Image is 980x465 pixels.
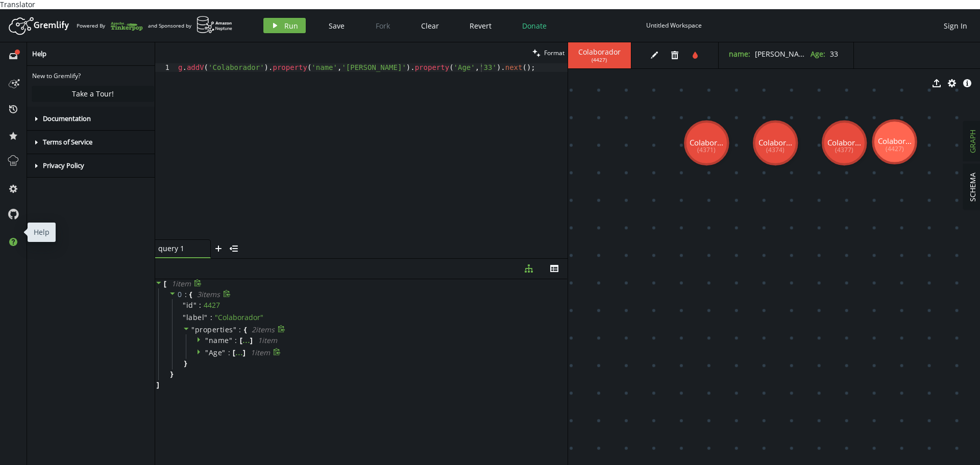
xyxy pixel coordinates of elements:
span: [PERSON_NAME] [755,49,812,59]
span: Run [284,21,298,31]
span: Documentation [43,114,91,123]
span: " [183,300,186,310]
tspan: (4427) [885,144,903,153]
span: GRAPH [968,130,977,153]
span: Terms of Service [43,137,92,146]
span: id [186,301,193,310]
span: 2 item s [252,325,275,334]
span: properties [195,325,233,334]
tspan: (4377) [835,145,853,154]
span: Colaborador [578,47,621,57]
span: [ [164,279,166,288]
span: " [204,312,208,322]
button: Sign In [939,18,972,33]
span: ] [250,336,253,345]
span: Sign In [944,21,967,31]
span: : [199,301,201,310]
span: label [186,313,205,322]
span: } [169,370,173,379]
tspan: (4371) [697,145,716,154]
button: Fork [367,18,398,33]
div: and Sponsored by [148,16,233,35]
div: Untitled Workspace [646,21,702,29]
span: ( 4427 ) [592,57,607,63]
label: Age : [811,49,825,59]
span: : [239,325,241,334]
span: Fork [376,21,390,31]
span: 3 item s [197,289,220,299]
span: Help [32,49,46,58]
label: name : [729,49,750,59]
div: Powered By [77,17,143,35]
span: 0 [178,289,182,299]
span: " [233,325,237,334]
span: } [183,359,187,368]
span: Take a Tour! [72,89,114,99]
span: " [205,348,209,357]
span: " [229,335,233,345]
span: Format [544,48,565,57]
span: Save [329,21,345,31]
span: 33 [830,49,838,59]
button: Revert [462,18,499,33]
div: 1 [155,63,176,72]
span: query 1 [158,244,199,253]
span: : [235,336,237,345]
span: [ [233,348,235,357]
tspan: Colabor... [877,136,911,146]
div: ... [235,349,243,354]
span: : [228,348,231,357]
span: Age [209,348,223,357]
button: Take a Tour! [32,86,154,102]
span: : [210,313,212,322]
span: : [185,290,187,299]
div: Help [28,223,56,242]
span: Privacy Policy [43,161,84,170]
button: Clear [413,18,447,33]
tspan: (4374) [766,145,785,154]
span: SCHEMA [968,173,977,202]
span: Revert [470,21,492,31]
span: " [222,348,226,357]
span: " [191,325,195,334]
button: Format [529,42,568,63]
span: Donate [522,21,547,31]
button: Run [263,18,306,33]
span: ] [243,348,246,357]
span: " [205,335,209,345]
span: 1 item [251,348,270,357]
span: 1 item [171,279,191,288]
span: { [244,325,247,334]
div: ... [242,337,250,342]
span: " Colaborador " [215,312,263,322]
p: New to Gremlify? [32,71,154,81]
img: AWS Neptune [197,16,233,34]
button: Donate [514,18,554,33]
span: Clear [421,21,439,31]
span: ] [155,380,159,389]
button: Save [321,18,352,33]
span: " [193,300,197,310]
div: 4427 [204,301,220,310]
tspan: Colabor... [758,137,792,148]
span: 1 item [258,335,277,345]
span: [ [240,336,242,345]
span: " [183,312,186,322]
span: name [209,335,229,345]
span: { [189,290,192,299]
tspan: Colabor... [690,137,723,148]
tspan: Colabor... [827,137,861,148]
